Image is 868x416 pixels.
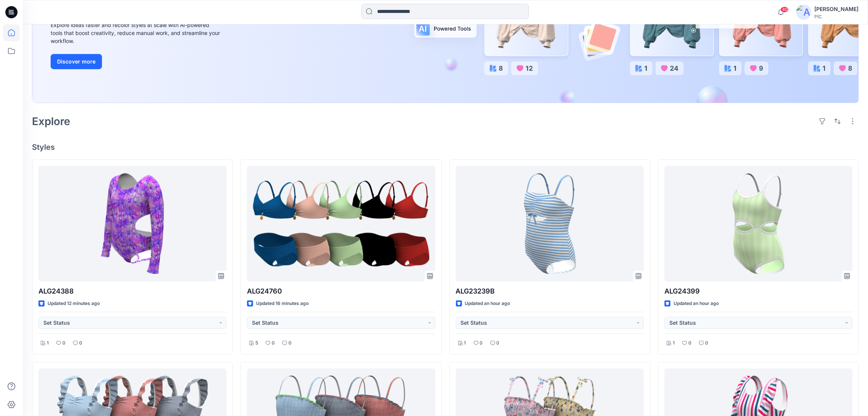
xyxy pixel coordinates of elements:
h4: Styles [32,143,859,152]
p: 0 [688,339,691,347]
p: Updated an hour ago [674,300,719,308]
img: avatar [796,5,811,20]
p: 0 [705,339,708,347]
span: 40 [780,6,789,13]
a: ALG24399 [664,166,852,281]
p: 0 [62,339,65,347]
p: 1 [673,339,675,347]
p: 0 [79,339,82,347]
div: [PERSON_NAME] [814,5,858,14]
p: ALG24760 [247,286,435,297]
p: 0 [480,339,483,347]
p: 0 [272,339,275,347]
p: Updated 16 minutes ago [256,300,309,308]
p: ALG24388 [38,286,226,297]
p: 0 [497,339,500,347]
a: ALG23239B [456,166,644,281]
a: ALG24760 [247,166,435,281]
div: Explore ideas faster and recolor styles at scale with AI-powered tools that boost creativity, red... [51,21,222,45]
p: ALG23239B [456,286,644,297]
p: 1 [464,339,466,347]
button: Discover more [51,54,102,69]
p: 5 [255,339,258,347]
p: ALG24399 [664,286,852,297]
p: 1 [47,339,49,347]
a: Discover more [51,54,222,69]
a: ALG24388 [38,166,226,281]
p: Updated 12 minutes ago [48,300,100,308]
p: Updated an hour ago [465,300,510,308]
h2: Explore [32,115,70,127]
p: 0 [288,339,291,347]
div: PIC [814,14,858,19]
